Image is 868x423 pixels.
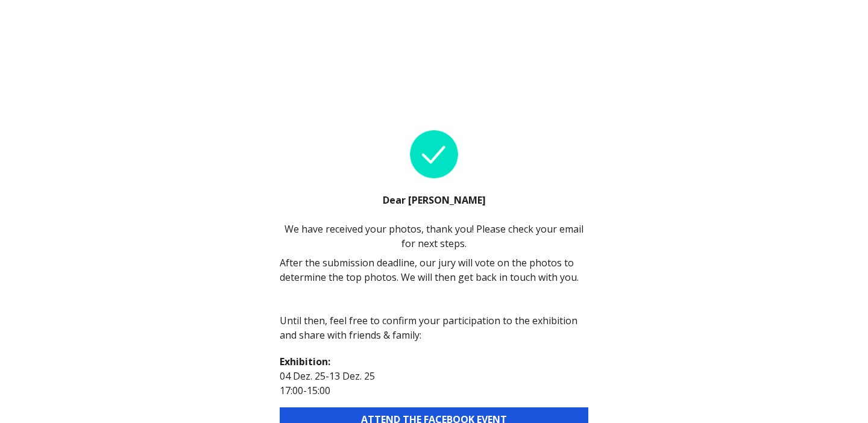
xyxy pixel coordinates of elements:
p: 17:00 - 15:00 [280,383,588,398]
p: We have received your photos, thank you! Please check your email for next steps. [280,222,588,251]
h2: Exhibition : [280,354,588,369]
b: [PERSON_NAME] [408,193,486,207]
p: 04 Dez. 25 - 13 Dez. 25 [280,369,588,383]
b: Dear [383,193,408,207]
